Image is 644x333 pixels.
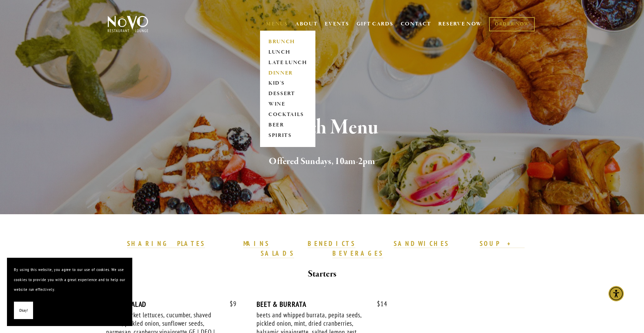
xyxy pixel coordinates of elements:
[332,249,383,258] a: BEVERAGES
[266,21,288,28] a: MENUS
[127,239,205,248] strong: SHARING PLATES
[14,302,33,319] button: Okay!
[106,15,150,33] img: Novo Restaurant &amp; Lounge
[608,286,624,301] div: Accessibility Menu
[325,21,349,28] a: EVENTS
[394,239,449,248] a: SANDWICHES
[377,300,380,308] span: $
[401,17,431,31] a: CONTACT
[266,110,309,120] a: COCKTAILS
[308,239,356,248] strong: BENEDICTS
[223,300,237,308] span: 9
[356,17,393,31] a: GIFT CARDS
[266,47,309,57] a: LUNCH
[261,239,524,258] a: SOUP + SALADS
[308,239,356,248] a: BENEDICTS
[266,37,309,47] a: BRUNCH
[266,131,309,141] a: SPIRITS
[489,17,535,31] a: ORDER NOW
[266,120,309,131] a: BEER
[257,300,387,309] div: BEET & BURRATA
[308,268,336,280] strong: Starters
[7,258,132,326] section: Cookie banner
[438,17,482,31] a: RESERVE NOW
[295,21,318,28] a: ABOUT
[243,239,269,248] a: MAINS
[127,239,205,248] a: SHARING PLATES
[266,68,309,78] a: DINNER
[119,154,525,169] h2: Offered Sundays, 10am-2pm
[119,116,525,139] h1: Brunch Menu
[266,89,309,99] a: DESSERT
[394,239,449,248] strong: SANDWICHES
[106,300,237,309] div: HOUSE SALAD
[266,57,309,68] a: LATE LUNCH
[266,78,309,89] a: KID'S
[14,265,125,295] p: By using this website, you agree to our use of cookies. We use cookies to provide you with a grea...
[370,300,387,308] span: 14
[266,99,309,110] a: WINE
[230,300,233,308] span: $
[243,239,269,248] strong: MAINS
[332,249,383,257] strong: BEVERAGES
[19,305,28,316] span: Okay!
